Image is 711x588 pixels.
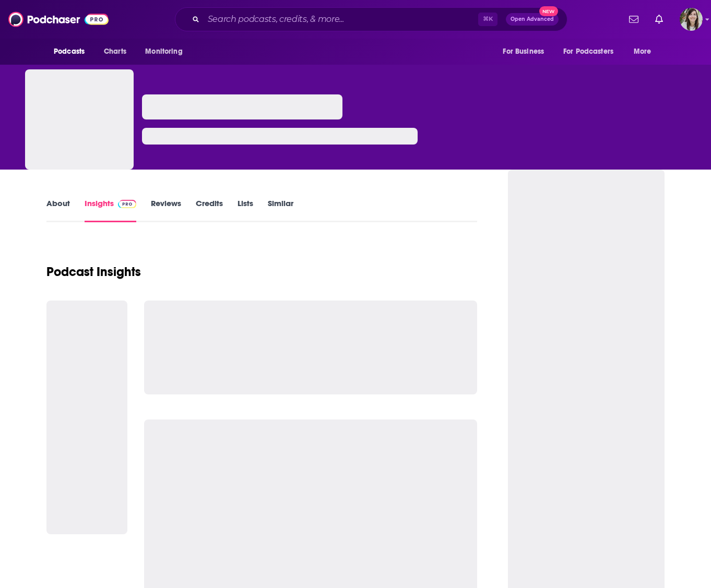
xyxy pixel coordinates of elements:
a: About [46,198,70,222]
button: open menu [138,42,196,62]
button: open menu [495,42,557,62]
span: Charts [104,44,126,59]
span: For Podcasters [563,44,613,59]
div: Search podcasts, credits, & more... [175,7,567,31]
img: Podchaser - Follow, Share and Rate Podcasts [8,9,109,29]
span: New [539,6,558,16]
a: Reviews [151,198,181,222]
a: Show notifications dropdown [651,10,667,28]
h1: Podcast Insights [46,264,141,280]
span: Logged in as devinandrade [680,8,703,31]
a: Lists [238,198,253,222]
button: Show profile menu [680,8,703,31]
input: Search podcasts, credits, & more... [204,11,478,28]
img: Podchaser Pro [118,200,136,208]
button: open menu [46,42,98,62]
span: Podcasts [54,44,85,59]
button: Open AdvancedNew [506,13,559,26]
span: Monitoring [145,44,182,59]
a: InsightsPodchaser Pro [85,198,136,222]
button: open menu [556,42,629,62]
span: ⌘ K [478,13,497,26]
span: More [634,44,651,59]
span: For Business [503,44,544,59]
a: Credits [196,198,223,222]
a: Charts [97,42,133,62]
span: Open Advanced [511,17,554,22]
img: User Profile [680,8,703,31]
a: Similar [268,198,293,222]
a: Show notifications dropdown [625,10,643,28]
button: open menu [626,42,665,62]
